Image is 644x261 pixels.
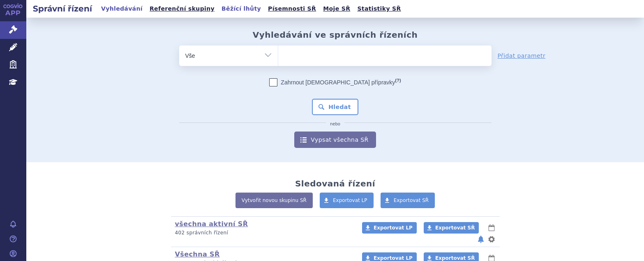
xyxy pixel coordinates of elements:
a: Běžící lhůty [219,3,263,14]
a: Statistiky SŘ [355,3,403,14]
span: Exportovat LP [333,197,367,203]
a: Písemnosti SŘ [265,3,319,14]
a: Vytvořit novou skupinu SŘ [235,193,313,208]
span: Exportovat SŘ [394,197,429,203]
button: nastavení [487,234,496,244]
p: 402 správních řízení [175,229,351,236]
a: Exportovat SŘ [424,222,479,234]
a: Referenční skupiny [147,3,217,14]
abbr: (?) [395,78,401,83]
span: Exportovat SŘ [435,255,475,261]
h2: Správní řízení [26,3,99,14]
h2: Vyhledávání ve správních řízeních [253,30,418,40]
a: Exportovat LP [362,222,417,234]
a: Vypsat všechna SŘ [294,132,376,148]
label: Zahrnout [DEMOGRAPHIC_DATA] přípravky [269,78,401,86]
a: Všechna SŘ [175,250,220,258]
a: Exportovat SŘ [381,193,435,208]
a: Přidat parametr [498,52,546,60]
span: Exportovat LP [374,255,413,261]
button: Hledat [312,99,358,115]
button: notifikace [477,234,485,244]
i: nebo [326,122,344,127]
a: Exportovat LP [320,193,374,208]
button: lhůty [487,223,496,233]
h2: Sledovaná řízení [295,179,375,188]
a: všechna aktivní SŘ [175,220,248,228]
span: Exportovat SŘ [435,225,475,231]
a: Vyhledávání [99,3,145,14]
span: Exportovat LP [374,225,413,231]
a: Moje SŘ [321,3,353,14]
